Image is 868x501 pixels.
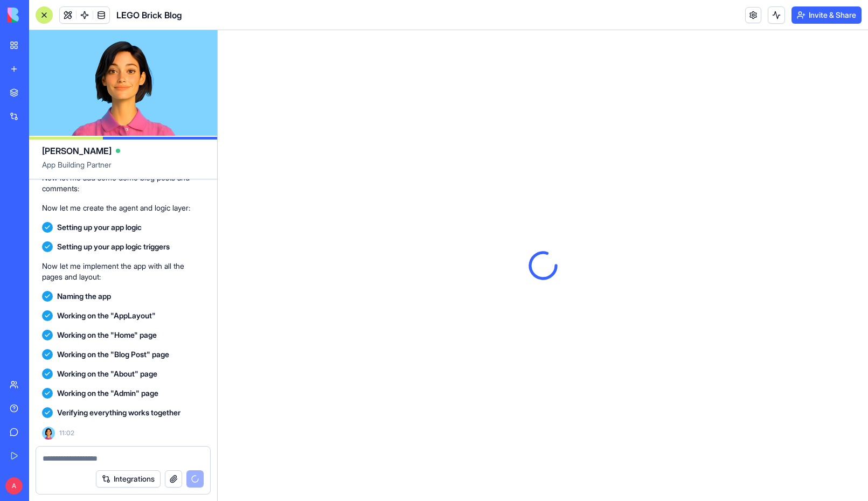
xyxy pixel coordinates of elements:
[42,261,204,282] p: Now let me implement the app with all the pages and layout:
[57,330,157,340] span: Working on the "Home" page
[42,159,204,179] span: App Building Partner
[42,144,112,157] span: [PERSON_NAME]
[116,9,182,22] span: LEGO Brick Blog
[5,477,23,495] span: A
[57,368,157,379] span: Working on the "About" page
[791,6,862,24] button: Invite & Share
[8,8,74,23] img: logo
[59,429,74,437] span: 11:02
[57,407,180,418] span: Verifying everything works together
[57,349,169,360] span: Working on the "Blog Post" page
[42,203,204,213] p: Now let me create the agent and logic layer:
[57,222,142,233] span: Setting up your app logic
[96,470,161,488] button: Integrations
[57,291,111,302] span: Naming the app
[42,172,204,194] p: Now let me add some demo blog posts and comments:
[42,427,55,440] img: Ella_00000_wcx2te.png
[57,241,170,252] span: Setting up your app logic triggers
[57,388,158,399] span: Working on the "Admin" page
[57,310,156,321] span: Working on the "AppLayout"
